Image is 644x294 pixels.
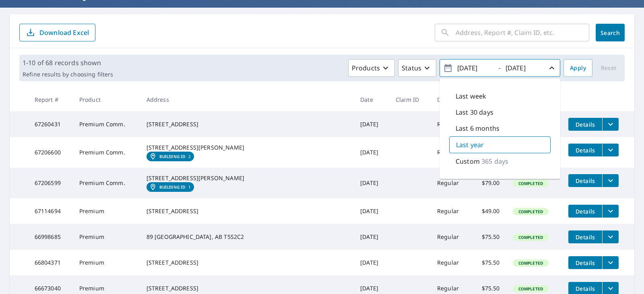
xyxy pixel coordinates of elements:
input: yyyy/mm/dd [455,62,494,74]
button: detailsBtn-67260431 [568,118,602,131]
td: $75.50 [471,224,506,250]
p: 1-10 of 68 records shown [23,58,113,68]
td: $75.50 [471,250,506,275]
button: detailsBtn-67114694 [568,205,602,218]
td: 67260431 [28,111,73,137]
td: [DATE] [354,111,389,137]
p: Custom [456,156,480,166]
span: Details [573,208,597,215]
th: Address [140,88,354,111]
span: Completed [514,286,548,292]
td: [DATE] [354,198,389,224]
td: [DATE] [354,168,389,198]
td: 67114694 [28,198,73,224]
button: Status [398,59,436,77]
div: Last 30 days [449,104,551,120]
td: Premium [73,224,140,250]
span: Details [573,233,597,241]
td: [DATE] [354,224,389,250]
div: [STREET_ADDRESS][PERSON_NAME] [147,174,347,182]
td: 67206600 [28,137,73,168]
a: Building ID2 [147,152,194,161]
input: Address, Report #, Claim ID, etc. [456,21,589,44]
th: Claim ID [389,88,431,111]
button: Search [596,24,625,41]
td: [DATE] [354,137,389,168]
div: Last year [449,136,551,153]
p: Refine results by choosing filters [23,71,113,78]
p: Last 6 months [456,123,500,133]
th: Date [354,88,389,111]
td: Premium [73,250,140,275]
span: Details [573,146,597,154]
td: Premium Comm. [73,168,140,198]
td: Regular [431,250,471,275]
td: $79.00 [471,168,506,198]
button: - [440,59,560,77]
div: [STREET_ADDRESS] [147,284,347,292]
button: filesDropdownBtn-67206600 [602,144,619,156]
div: Last 6 months [449,120,551,136]
p: Products [352,63,380,73]
span: Search [602,29,618,37]
div: [STREET_ADDRESS] [147,207,347,215]
button: detailsBtn-66804371 [568,256,602,269]
p: Last year [456,140,484,150]
td: 67206599 [28,168,73,198]
p: Download Excel [39,28,89,37]
input: yyyy/mm/dd [503,62,543,74]
div: [STREET_ADDRESS][PERSON_NAME] [147,144,347,152]
button: Apply [563,59,592,77]
span: Details [573,285,597,292]
em: Building ID [159,154,186,159]
button: Download Excel [19,24,95,41]
button: detailsBtn-67206600 [568,144,602,156]
td: [DATE] [354,250,389,275]
td: Premium Comm. [73,137,140,168]
td: Regular [431,137,471,168]
td: Premium Comm. [73,111,140,137]
button: Products [348,59,395,77]
em: Building ID [159,185,186,189]
td: Regular [431,168,471,198]
button: filesDropdownBtn-66804371 [602,256,619,269]
span: Details [573,177,597,185]
span: Apply [570,63,586,73]
p: 365 days [481,156,508,166]
button: filesDropdownBtn-67260431 [602,118,619,131]
th: Delivery [431,88,471,111]
div: Custom365 days [449,153,551,169]
span: Completed [514,234,548,240]
td: Premium [73,198,140,224]
p: Last week [456,91,486,101]
button: detailsBtn-66998685 [568,230,602,243]
td: 66804371 [28,250,73,275]
td: Regular [431,224,471,250]
span: Details [573,259,597,267]
td: Regular [431,111,471,137]
p: Status [402,63,421,73]
div: [STREET_ADDRESS] [147,259,347,267]
div: Last week [449,88,551,104]
a: Building ID1 [147,182,194,192]
td: 66998685 [28,224,73,250]
span: Completed [514,209,548,214]
button: detailsBtn-67206599 [568,174,602,187]
button: filesDropdownBtn-67114694 [602,205,619,218]
th: Report # [28,88,73,111]
span: Details [573,121,597,128]
span: Completed [514,181,548,186]
th: Product [73,88,140,111]
div: 89 [GEOGRAPHIC_DATA], AB T5S2C2 [147,233,347,241]
div: [STREET_ADDRESS] [147,120,347,128]
td: Regular [431,198,471,224]
td: $49.00 [471,198,506,224]
span: Completed [514,260,548,266]
p: Last 30 days [456,107,493,117]
button: filesDropdownBtn-67206599 [602,174,619,187]
button: filesDropdownBtn-66998685 [602,230,619,243]
span: - [443,61,557,75]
